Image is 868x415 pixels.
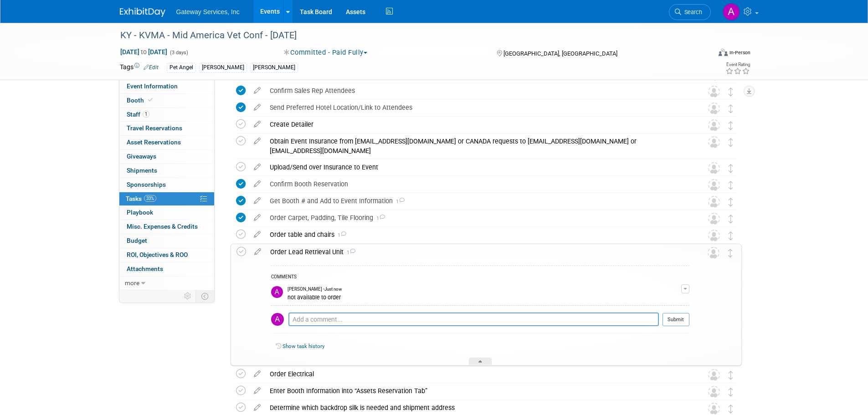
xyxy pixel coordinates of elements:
[148,97,153,102] i: Booth reservation complete
[119,248,214,262] a: ROI, Objectives & ROO
[729,138,733,147] i: Move task
[708,386,720,398] img: Unassigned
[708,86,720,97] img: Unassigned
[127,111,149,118] span: Staff
[271,273,689,282] div: COMMENTS
[729,371,733,379] i: Move task
[127,209,153,216] span: Playbook
[708,102,720,114] img: Unassigned
[119,136,214,149] a: Asset Reservations
[729,104,733,113] i: Move task
[657,47,751,61] div: Event Format
[126,195,156,202] span: Tasks
[144,195,156,202] span: 33%
[249,163,265,171] a: edit
[119,150,214,164] a: Giveaways
[127,97,154,104] span: Booth
[119,178,214,192] a: Sponsorships
[708,403,720,415] img: Unassigned
[265,227,690,242] div: Order table and chairs
[249,197,265,205] a: edit
[708,162,720,174] img: Unassigned
[708,179,720,191] img: Unassigned
[719,49,728,56] img: Format-Inperson.png
[127,124,182,132] span: Travel Reservations
[120,62,159,73] td: Tags
[344,250,355,256] span: 1
[288,286,342,292] span: [PERSON_NAME] - Just now
[729,231,733,240] i: Move task
[288,292,681,301] div: not available to order
[249,370,265,378] a: edit
[265,383,690,399] div: Enter Booth Information into “Assets Reservation Tab”
[125,279,139,287] span: more
[250,248,266,256] a: edit
[681,9,702,15] span: Search
[249,103,265,112] a: edit
[265,366,690,382] div: Order Electrical
[708,230,720,241] img: Unassigned
[729,164,733,173] i: Move task
[265,193,690,209] div: Get Booth # and Add to Event Information
[708,136,720,148] img: Unassigned
[723,3,740,20] img: Alyson Evans
[729,49,750,56] div: In-Person
[728,249,733,257] i: Move task
[143,111,149,118] span: 1
[271,286,283,298] img: Alyson Evans
[265,176,690,192] div: Confirm Booth Reservation
[729,87,733,96] i: Move task
[117,27,697,44] div: KY - KVMA - Mid America Vet Conf - [DATE]
[373,215,385,221] span: 1
[127,265,163,272] span: Attachments
[119,122,214,135] a: Travel Reservations
[127,153,156,160] span: Giveaways
[265,159,690,175] div: Upload/Send over Insurance to Event
[176,8,240,15] span: Gateway Services, Inc
[119,220,214,234] a: Misc. Expenses & Credits
[265,210,690,225] div: Order Carpet, Padding, Tile Flooring
[127,181,166,188] span: Sponsorships
[729,121,733,130] i: Move task
[249,87,265,95] a: edit
[729,388,733,396] i: Move task
[729,215,733,223] i: Move task
[503,50,617,57] span: [GEOGRAPHIC_DATA], [GEOGRAPHIC_DATA]
[249,214,265,222] a: edit
[249,180,265,188] a: edit
[663,313,689,327] button: Submit
[127,223,198,230] span: Misc. Expenses & Credits
[119,94,214,108] a: Booth
[729,198,733,206] i: Move task
[265,83,690,98] div: Confirm Sales Rep Attendees
[708,196,720,208] img: Unassigned
[708,213,720,225] img: Unassigned
[265,133,690,159] div: Obtain Event Insurance from [EMAIL_ADDRESS][DOMAIN_NAME] or CANADA requests to [EMAIL_ADDRESS][DO...
[708,119,720,131] img: Unassigned
[119,234,214,248] a: Budget
[119,80,214,93] a: Event Information
[249,120,265,128] a: edit
[199,63,247,72] div: [PERSON_NAME]
[127,251,188,258] span: ROI, Objectives & ROO
[119,206,214,220] a: Playbook
[281,48,371,57] button: Committed - Paid Fully
[708,369,720,381] img: Unassigned
[729,181,733,190] i: Move task
[334,232,346,238] span: 1
[729,405,733,413] i: Move task
[119,262,214,276] a: Attachments
[144,64,159,71] a: Edit
[265,100,690,115] div: Send Preferred Hotel Location/Link to Attendees
[127,167,157,174] span: Shipments
[393,199,405,205] span: 1
[119,108,214,122] a: Staff1
[271,313,284,326] img: Alyson Evans
[725,62,750,67] div: Event Rating
[169,50,188,56] span: (3 days)
[250,63,298,72] div: [PERSON_NAME]
[195,290,214,302] td: Toggle Event Tabs
[249,137,265,145] a: edit
[669,4,711,20] a: Search
[249,387,265,395] a: edit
